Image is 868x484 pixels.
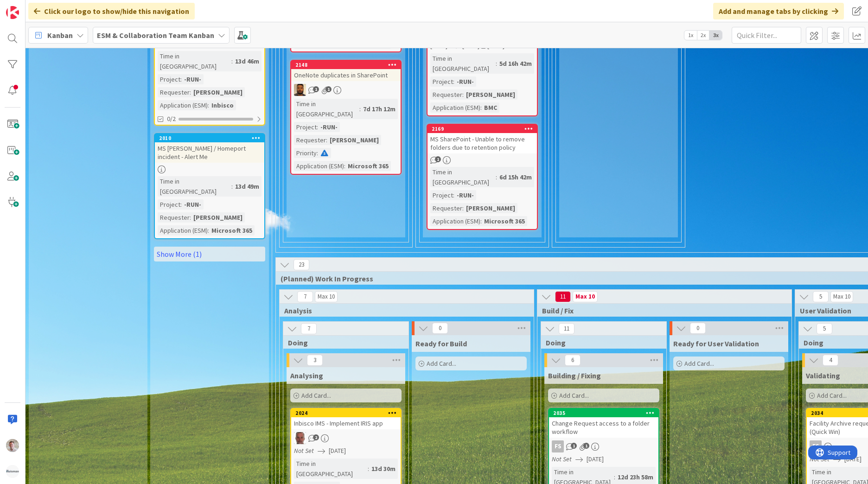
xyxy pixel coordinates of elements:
[47,30,73,41] span: Kanban
[430,102,480,113] div: Application (ESM)
[19,1,42,13] span: Support
[684,359,714,368] span: Add Card...
[428,125,537,133] div: 2169
[294,148,317,158] div: Priority
[97,31,214,40] b: ESM & Collaboration Team Kanban
[158,51,231,71] div: Time in [GEOGRAPHIC_DATA]
[6,6,19,19] img: Visit kanbanzone.com
[329,446,346,456] span: [DATE]
[430,89,462,100] div: Requester
[565,355,581,366] span: 6
[231,181,233,191] span: :
[313,434,319,440] span: 2
[615,472,656,482] div: 12d 23h 58m
[542,306,780,315] span: Build / Fix
[158,100,208,110] div: Application (ESM)
[368,464,369,474] span: :
[326,135,327,145] span: :
[167,114,176,124] span: 0/2
[464,203,517,213] div: [PERSON_NAME]
[291,84,401,96] div: DM
[454,76,476,87] div: -RUN-
[549,409,658,438] div: 2035Change Request access to a folder workflow
[549,409,658,417] div: 2035
[209,225,255,236] div: Microsoft 365
[697,31,709,40] span: 2x
[294,446,314,455] i: Not Set
[294,122,317,132] div: Project
[571,443,577,449] span: 1
[158,87,190,97] div: Requester
[462,203,464,213] span: :
[190,87,191,97] span: :
[158,176,231,197] div: Time in [GEOGRAPHIC_DATA]
[548,371,601,380] span: Building / Fixing
[361,104,398,114] div: 7d 17h 12m
[291,409,401,417] div: 2024
[190,212,191,223] span: :
[233,181,262,191] div: 13d 49m
[690,323,706,334] span: 0
[732,27,801,44] input: Quick Filter...
[415,339,467,348] span: Ready for Build
[614,472,615,482] span: :
[209,100,236,110] div: Inbisco
[6,465,19,478] img: avatar
[432,323,448,334] span: 0
[810,455,830,463] i: Not Set
[294,84,306,96] img: DM
[318,294,335,299] div: Max 10
[6,439,19,452] img: Rd
[291,61,401,69] div: 2148
[158,74,180,84] div: Project
[291,432,401,444] div: HB
[428,133,537,153] div: MS SharePoint - Unable to remove folders due to retention policy
[288,338,397,347] span: Doing
[317,122,318,132] span: :
[813,291,829,302] span: 5
[559,391,589,400] span: Add Card...
[291,61,401,81] div: 2148OneNote duplicates in SharePoint
[182,74,204,84] div: -RUN-
[359,104,361,114] span: :
[158,199,180,210] div: Project
[496,58,497,69] span: :
[713,3,844,19] div: Add and manage tabs by clicking
[480,102,482,113] span: :
[295,62,401,68] div: 2148
[233,56,262,66] div: 13d 46m
[806,371,840,380] span: Validating
[817,323,832,334] span: 5
[158,225,208,236] div: Application (ESM)
[318,122,340,132] div: -RUN-
[587,454,604,464] span: [DATE]
[552,455,572,463] i: Not Set
[462,89,464,100] span: :
[428,125,537,153] div: 2169MS SharePoint - Unable to remove folders due to retention policy
[307,355,323,366] span: 3
[480,216,482,226] span: :
[709,31,722,40] span: 3x
[191,212,245,223] div: [PERSON_NAME]
[464,89,517,100] div: [PERSON_NAME]
[155,134,264,163] div: 2010MS [PERSON_NAME] / Homeport incident - Alert Me
[208,225,209,236] span: :
[180,199,182,210] span: :
[155,142,264,163] div: MS [PERSON_NAME] / Homeport incident - Alert Me
[833,294,850,299] div: Max 10
[430,216,480,226] div: Application (ESM)
[497,172,534,182] div: 6d 15h 42m
[291,69,401,81] div: OneNote duplicates in SharePoint
[154,247,265,261] a: Show More (1)
[497,58,534,69] div: 5d 16h 42m
[482,216,527,226] div: Microsoft 365
[295,410,401,416] div: 2024
[823,355,838,366] span: 4
[208,100,209,110] span: :
[159,135,264,141] div: 2010
[817,391,847,400] span: Add Card...
[430,190,453,200] div: Project
[301,323,317,334] span: 7
[327,135,381,145] div: [PERSON_NAME]
[191,87,245,97] div: [PERSON_NAME]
